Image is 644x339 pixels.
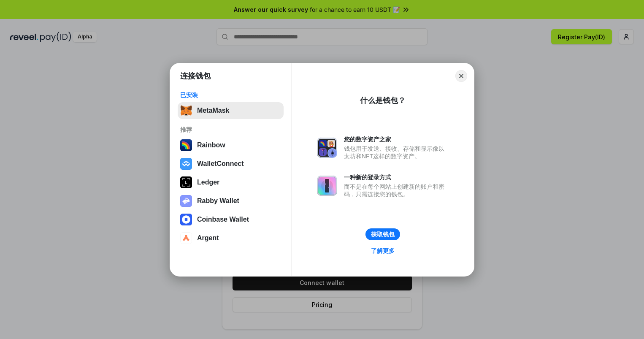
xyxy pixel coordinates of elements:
div: MetaMask [197,107,229,114]
img: svg+xml,%3Csvg%20xmlns%3D%22http%3A%2F%2Fwww.w3.org%2F2000%2Fsvg%22%20fill%3D%22none%22%20viewBox... [317,138,337,158]
div: Rabby Wallet [197,197,239,205]
div: 推荐 [180,126,281,133]
img: svg+xml,%3Csvg%20width%3D%2228%22%20height%3D%2228%22%20viewBox%3D%220%200%2028%2028%22%20fill%3D... [180,158,192,170]
button: MetaMask [178,102,284,119]
button: Coinbase Wallet [178,211,284,228]
div: WalletConnect [197,160,244,168]
div: 了解更多 [371,247,395,255]
div: 而不是在每个网站上创建新的账户和密码，只需连接您的钱包。 [344,183,449,198]
button: 获取钱包 [365,228,400,240]
button: Argent [178,230,284,247]
a: 了解更多 [366,245,400,256]
div: 钱包用于发送、接收、存储和显示像以太坊和NFT这样的数字资产。 [344,145,449,160]
img: svg+xml,%3Csvg%20width%3D%22120%22%20height%3D%22120%22%20viewBox%3D%220%200%20120%20120%22%20fil... [180,139,192,151]
img: svg+xml,%3Csvg%20width%3D%2228%22%20height%3D%2228%22%20viewBox%3D%220%200%2028%2028%22%20fill%3D... [180,232,192,244]
div: 您的数字资产之家 [344,136,449,143]
h1: 连接钱包 [180,71,211,81]
button: WalletConnect [178,155,284,172]
button: Ledger [178,174,284,191]
div: Argent [197,234,219,242]
img: svg+xml,%3Csvg%20width%3D%2228%22%20height%3D%2228%22%20viewBox%3D%220%200%2028%2028%22%20fill%3D... [180,214,192,225]
img: svg+xml,%3Csvg%20fill%3D%22none%22%20height%3D%2233%22%20viewBox%3D%220%200%2035%2033%22%20width%... [180,105,192,117]
div: Rainbow [197,141,225,149]
img: svg+xml,%3Csvg%20xmlns%3D%22http%3A%2F%2Fwww.w3.org%2F2000%2Fsvg%22%20fill%3D%22none%22%20viewBox... [317,176,337,196]
button: Rabby Wallet [178,193,284,209]
button: Rainbow [178,137,284,154]
div: Coinbase Wallet [197,216,249,223]
img: svg+xml,%3Csvg%20xmlns%3D%22http%3A%2F%2Fwww.w3.org%2F2000%2Fsvg%22%20fill%3D%22none%22%20viewBox... [180,195,192,207]
div: 获取钱包 [371,231,395,238]
button: Close [455,70,467,82]
div: 一种新的登录方式 [344,174,449,181]
img: svg+xml,%3Csvg%20xmlns%3D%22http%3A%2F%2Fwww.w3.org%2F2000%2Fsvg%22%20width%3D%2228%22%20height%3... [180,176,192,188]
div: Ledger [197,179,219,186]
div: 已安装 [180,91,281,99]
div: 什么是钱包？ [360,95,406,106]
